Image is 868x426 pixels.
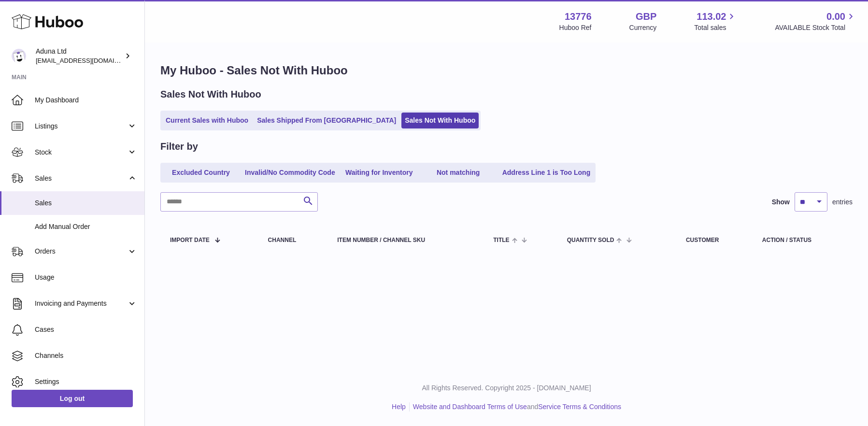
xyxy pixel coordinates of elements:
span: Sales [35,174,127,183]
div: Currency [629,23,657,32]
img: foyin.fagbemi@aduna.com [12,49,26,63]
p: All Rights Reserved. Copyright 2025 - [DOMAIN_NAME] [153,383,860,393]
a: 113.02 Total sales [694,10,737,32]
span: Channels [35,351,137,360]
a: Invalid/No Commodity Code [242,165,339,181]
span: Cases [35,325,137,334]
span: Title [493,237,509,243]
a: Excluded Country [162,165,240,181]
strong: GBP [636,10,656,23]
span: 113.02 [697,10,726,23]
a: Sales Not With Huboo [401,113,479,128]
span: Orders [35,247,127,256]
li: and [410,402,621,412]
div: Customer [686,237,743,243]
span: Add Manual Order [35,222,137,231]
div: Action / Status [762,237,843,243]
h2: Sales Not With Huboo [160,88,261,101]
a: Not matching [420,165,497,181]
a: Website and Dashboard Terms of Use [413,403,527,411]
span: [EMAIL_ADDRESS][DOMAIN_NAME] [36,57,142,64]
div: Channel [268,237,318,243]
span: Usage [35,273,137,282]
a: Address Line 1 is Too Long [499,165,594,181]
span: Settings [35,377,137,386]
strong: 13776 [565,10,592,23]
a: 0.00 AVAILABLE Stock Total [775,10,856,32]
h2: Filter by [160,140,198,153]
a: Sales Shipped From [GEOGRAPHIC_DATA] [254,113,399,128]
div: Aduna Ltd [36,47,123,65]
span: entries [832,198,853,207]
span: 0.00 [826,10,845,23]
h1: My Huboo - Sales Not With Huboo [160,63,853,78]
a: Service Terms & Conditions [538,403,621,411]
span: Listings [35,122,127,131]
label: Show [772,198,790,207]
div: Huboo Ref [559,23,592,32]
a: Help [392,403,406,411]
a: Waiting for Inventory [341,165,418,181]
span: My Dashboard [35,96,137,105]
span: Sales [35,199,137,208]
div: Item Number / Channel SKU [337,237,474,243]
span: Import date [170,237,210,243]
span: AVAILABLE Stock Total [775,23,856,32]
span: Invoicing and Payments [35,299,127,308]
span: Stock [35,148,127,157]
span: Total sales [694,23,737,32]
span: Quantity Sold [567,237,614,243]
a: Current Sales with Huboo [162,113,252,128]
a: Log out [12,390,133,407]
